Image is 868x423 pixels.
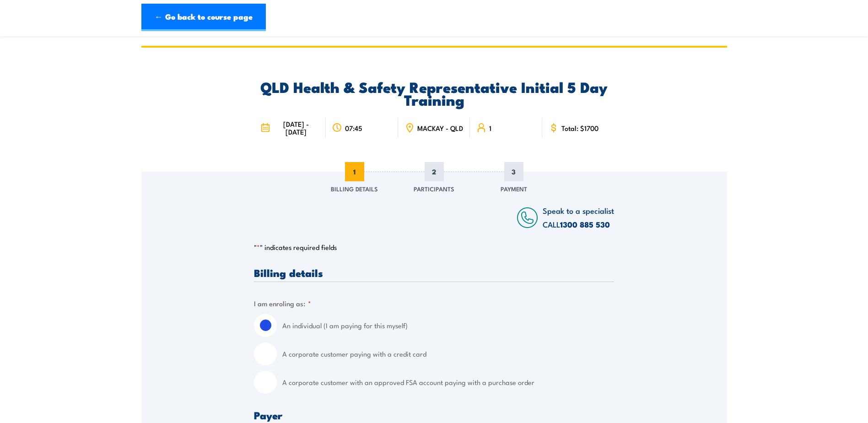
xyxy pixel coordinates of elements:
span: Payment [501,184,527,193]
p: " " indicates required fields [254,243,614,252]
span: Speak to a specialist CALL [543,205,614,230]
h3: Billing details [254,267,614,278]
label: A corporate customer paying with a credit card [282,342,614,365]
span: 1 [489,124,491,132]
label: A corporate customer with an approved FSA account paying with a purchase order [282,371,614,394]
span: Total: $1700 [561,124,598,132]
legend: I am enroling as: [254,298,311,309]
span: 07:45 [345,124,362,132]
span: 3 [504,162,523,181]
a: 1300 885 530 [560,218,610,230]
label: An individual (I am paying for this myself) [282,314,614,337]
a: ← Go back to course page [141,4,266,31]
span: 1 [345,162,364,181]
span: 2 [425,162,444,181]
span: MACKAY - QLD [417,124,463,132]
span: Billing Details [331,184,378,193]
h2: QLD Health & Safety Representative Initial 5 Day Training [254,80,614,106]
span: Participants [414,184,454,193]
h3: Payer [254,410,614,420]
span: [DATE] - [DATE] [273,120,319,136]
